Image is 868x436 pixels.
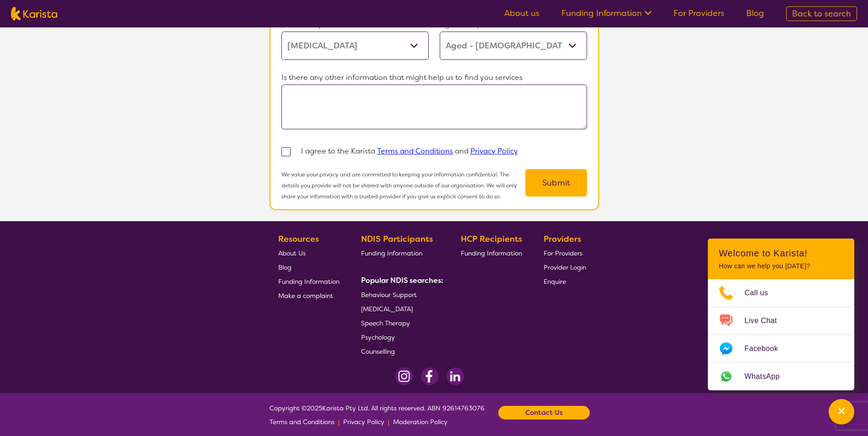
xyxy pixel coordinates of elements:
a: Provider Login [544,260,586,274]
span: Blog [278,263,291,271]
b: HCP Recipients [461,234,522,245]
span: Terms and Conditions [270,418,334,426]
span: [MEDICAL_DATA] [361,305,413,313]
img: Karista logo [11,7,57,21]
a: Psychology [361,330,440,344]
b: Popular NDIS searches: [361,276,443,285]
span: Back to search [792,8,851,19]
a: For Providers [544,246,586,260]
span: WhatsApp [744,370,791,383]
span: Enquire [544,277,566,286]
span: Privacy Policy [343,418,384,426]
p: | [388,415,389,429]
a: Make a complaint [278,288,340,303]
a: Funding Information [278,274,340,288]
b: NDIS Participants [361,234,433,245]
span: Call us [744,286,779,300]
span: About Us [278,249,306,257]
b: Providers [544,234,581,245]
a: Behaviour Support [361,287,440,302]
p: How can we help you [DATE]? [719,262,843,270]
a: About Us [278,246,340,260]
span: Behaviour Support [361,291,417,299]
span: Psychology [361,333,395,341]
a: Web link opens in a new tab. [708,363,854,390]
a: Privacy Policy [343,415,384,429]
div: Channel Menu [708,239,854,390]
a: Privacy Policy [470,146,518,156]
ul: Choose channel [708,279,854,390]
a: Back to search [786,6,857,21]
a: About us [504,8,539,19]
a: Funding Information [461,246,522,260]
span: Make a complaint [278,292,333,300]
span: For Providers [544,249,582,257]
h2: Welcome to Karista! [719,248,843,259]
span: Moderation Policy [393,418,447,426]
a: Speech Therapy [361,316,440,330]
p: | [338,415,340,429]
img: LinkedIn [446,367,464,385]
p: We value your privacy and are committed to keeping your information confidential. The details you... [281,169,525,202]
b: Resources [278,234,319,245]
span: Funding Information [278,277,340,286]
span: Copyright © 2025 Karista Pty Ltd. All rights reserved. ABN 92614763076 [270,401,485,429]
a: Funding Information [361,246,440,260]
span: Funding Information [461,249,522,257]
a: Terms and Conditions [270,415,334,429]
b: Contact Us [525,406,563,420]
span: Facebook [744,342,789,356]
p: I agree to the Karista and [301,144,518,158]
a: Terms and Conditions [377,146,453,156]
button: Submit [525,169,587,197]
img: Facebook [421,367,439,385]
button: Channel Menu [829,399,854,425]
a: Enquire [544,274,586,288]
img: Instagram [395,367,413,385]
p: Is there any other information that might help us to find you services [281,71,587,85]
a: For Providers [674,8,724,19]
a: Moderation Policy [393,415,447,429]
a: Counselling [361,344,440,358]
a: Blog [278,260,340,274]
a: Blog [746,8,764,19]
span: Provider Login [544,263,586,271]
span: Live Chat [744,314,788,328]
span: Funding Information [361,249,422,257]
span: Counselling [361,347,395,356]
a: [MEDICAL_DATA] [361,302,440,316]
span: Speech Therapy [361,319,410,327]
a: Funding Information [561,8,652,19]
